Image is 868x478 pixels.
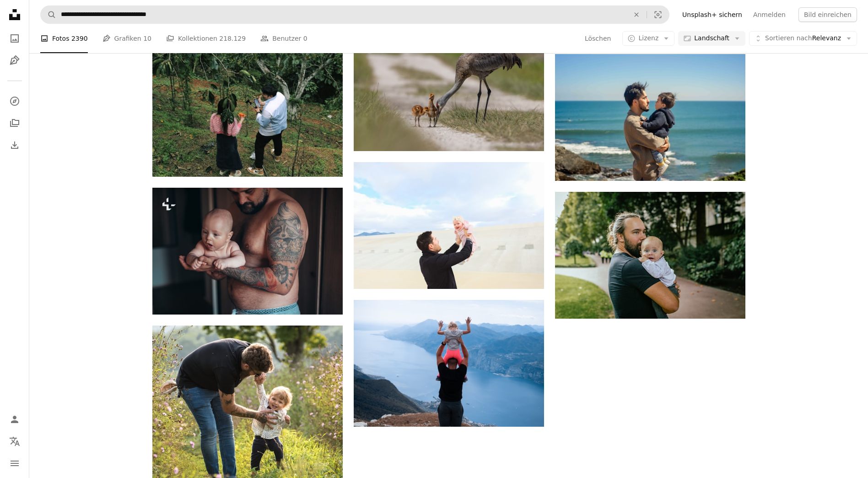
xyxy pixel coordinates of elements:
button: Sortieren nachRelevanz [749,31,857,46]
button: Visuelle Suche [647,6,669,23]
span: Sortieren nach [765,34,812,42]
img: Eine Frau, die ein Baby hält [555,192,745,319]
button: Lizenz [622,31,674,46]
button: Unsplash suchen [41,6,56,23]
a: Entdecken [5,92,24,110]
a: Anmelden [748,7,791,22]
span: 218.129 [219,33,246,43]
a: Bisherige Downloads [5,136,24,154]
img: ein Mann mit einem kleinen Kind in der Nähe des Ozeans [555,54,745,181]
span: 0 [303,33,307,43]
a: Mann, der tagsüber Baby trägt [354,221,544,229]
img: Mann mit schwarzem T-Shirt mit Rundhalsausschnitt steht und Baby tragen will [152,326,343,478]
a: Unsplash+ sichern [677,7,748,22]
span: Lizenz [638,34,658,42]
a: Tätowierter bärtiger Vater, der zu Hause mit seinem Sohn in Windeln spielt [152,247,343,255]
a: ein Mann mit einem kleinen Kind in der Nähe des Ozeans [555,113,745,121]
button: Löschen [584,31,611,46]
a: Anmelden / Registrieren [5,410,24,429]
button: Bild einreichen [798,7,857,22]
a: Startseite — Unsplash [5,5,24,26]
img: Ein Mann, der ein kleines Mädchen in die Luft hält [354,300,544,427]
a: Ein Mann und eine Frau stehen in einem Wald [152,109,343,117]
img: Ein Mann und eine Frau stehen in einem Wald [152,50,343,177]
img: Mann, der tagsüber Baby trägt [354,162,544,289]
a: Mann mit schwarzem T-Shirt mit Rundhalsausschnitt steht und Baby tragen will [152,397,343,406]
img: Sandhill-Kran in Südflorida [354,31,544,151]
a: Grafiken 10 [102,24,151,53]
span: 10 [143,33,151,43]
a: Kollektionen 218.129 [166,24,246,53]
form: Finden Sie Bildmaterial auf der ganzen Webseite [40,5,669,24]
a: Benutzer 0 [260,24,307,53]
a: Grafiken [5,51,24,70]
a: Kollektionen [5,114,24,132]
a: Fotos [5,29,24,48]
span: Relevanz [765,34,841,43]
a: Eine Frau, die ein Baby hält [555,251,745,259]
button: Menü [5,454,24,473]
a: Ein Mann, der ein kleines Mädchen in die Luft hält [354,359,544,367]
span: Landschaft [694,34,729,43]
a: Sandhill-Kran in Südflorida [354,87,544,95]
button: Landschaft [678,31,745,46]
button: Sprache [5,432,24,451]
img: Tätowierter bärtiger Vater, der zu Hause mit seinem Sohn in Windeln spielt [152,188,343,315]
button: Löschen [626,6,647,23]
